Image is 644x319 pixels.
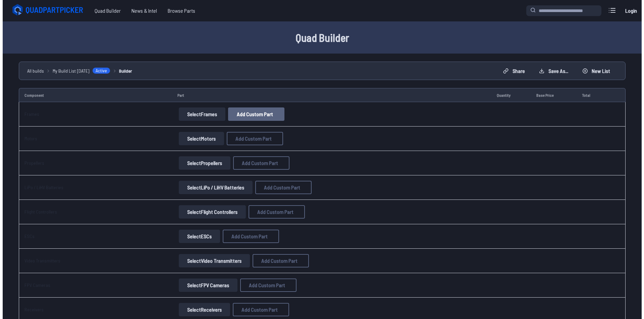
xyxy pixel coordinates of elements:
[90,67,108,74] span: Active
[495,66,528,76] button: Share
[176,278,235,292] button: SelectFPV Cameras
[229,234,265,239] span: Add Custom Part
[255,209,291,215] span: Add Custom Part
[175,156,229,170] a: SelectPropellers
[175,303,229,316] a: SelectReceivers
[233,136,269,141] span: Add Custom Part
[489,88,528,102] td: Quantity
[176,156,228,170] button: SelectPropellers
[574,88,605,102] td: Total
[116,67,129,74] a: Builder
[24,67,41,74] a: All builds
[50,67,87,74] span: My Build List [DATE]
[160,4,198,17] a: Browse Parts
[175,205,245,219] a: SelectFlight Controllers
[246,283,282,288] span: Add Custom Part
[22,307,41,312] a: Receivers
[176,254,247,267] button: SelectVideo Transmitters
[22,282,48,288] a: FPV Cameras
[239,160,275,166] span: Add Custom Part
[22,233,32,239] a: ESCs
[50,67,108,74] a: My Build List [DATE]Active
[237,278,294,292] button: Add Custom Part
[22,136,35,141] a: Motors
[250,254,306,267] button: Add Custom Part
[176,132,221,145] button: SelectMotors
[253,181,309,194] button: Add Custom Part
[225,107,282,121] button: Add Custom Part
[259,258,295,263] span: Add Custom Part
[175,107,224,121] a: SelectFrames
[528,88,574,102] td: Base Price
[176,230,217,243] button: SelectESCs
[176,303,227,316] button: SelectReceivers
[239,307,275,312] span: Add Custom Part
[220,230,276,243] button: Add Custom Part
[22,160,42,166] a: Propellers
[105,29,534,46] h1: Quad Builder
[175,132,223,145] a: SelectMotors
[175,230,219,243] a: SelectESCs
[123,4,160,17] a: News & Intel
[531,66,571,76] button: Save as...
[246,205,302,219] button: Add Custom Part
[261,185,298,190] span: Add Custom Part
[87,4,123,17] a: Quad Builder
[574,66,613,76] button: New List
[175,278,236,292] a: SelectFPV Cameras
[22,184,61,190] a: LiPo / LiHV Batteries
[620,4,636,17] a: Login
[22,111,37,117] a: Frames
[176,181,250,194] button: SelectLiPo / LiHV Batteries
[234,111,270,117] span: Add Custom Part
[169,88,489,102] td: Part
[22,258,58,263] a: Video Transmitters
[224,132,280,145] button: Add Custom Part
[175,181,251,194] a: SelectLiPo / LiHV Batteries
[16,88,169,102] td: Component
[230,156,287,170] button: Add Custom Part
[22,209,54,215] a: Flight Controllers
[176,205,243,219] button: SelectFlight Controllers
[176,107,223,121] button: SelectFrames
[230,303,286,316] button: Add Custom Part
[175,254,249,267] a: SelectVideo Transmitters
